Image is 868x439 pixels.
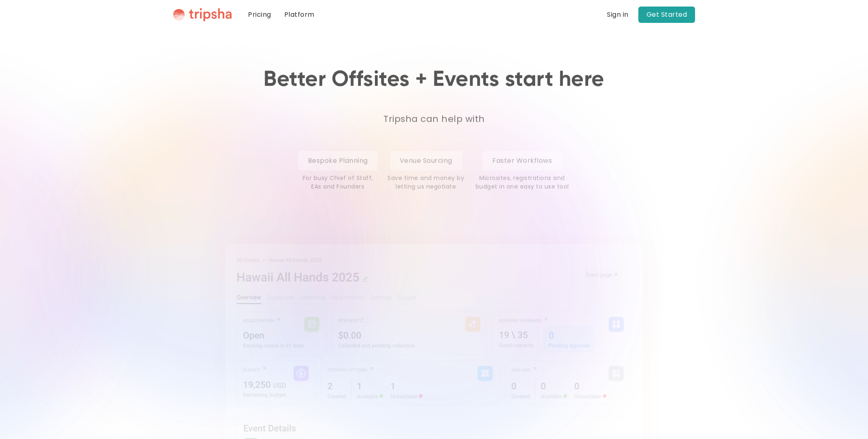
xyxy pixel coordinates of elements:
[390,151,462,170] a: Venue Sourcing
[607,10,629,20] a: Sign in
[473,174,571,191] div: Microsites, registrations and budget in one easy to use tool
[173,8,232,22] a: home
[383,113,485,125] strong: Tripsha can help with
[607,11,629,18] div: Sign in
[483,151,562,170] a: Faster Workflows
[385,174,467,191] div: Save time and money by letting us negotiate
[263,67,604,93] h1: Better Offsites + Events start here
[297,174,379,191] div: For busy Chief of Staff, EAs and Founders
[173,8,232,22] img: Tripsha Logo
[298,151,378,170] a: Bespoke Planning
[638,7,695,23] a: Get Started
